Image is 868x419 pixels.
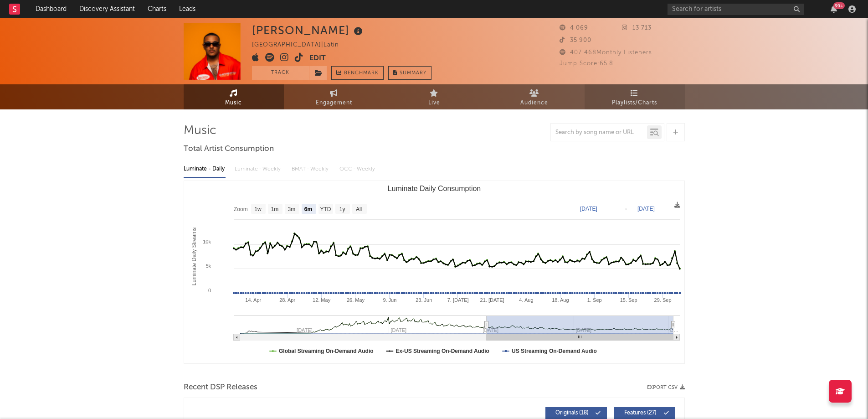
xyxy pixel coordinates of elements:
[184,382,257,393] span: Recent DSP Releases
[620,410,662,416] span: Features ( 27 )
[560,61,613,67] span: Jump Score: 65.8
[205,263,211,269] text: 5k
[519,297,533,303] text: 4. Aug
[344,68,379,79] span: Benchmark
[480,297,504,303] text: 21. [DATE]
[395,348,489,354] text: Ex-US Streaming On-Demand Audio
[346,297,365,303] text: 26. May
[614,407,675,419] button: Features(27)
[833,2,845,9] div: 99 +
[560,25,588,31] span: 4 069
[309,53,326,64] button: Edit
[560,50,652,56] span: 407 468 Monthly Listeners
[587,297,601,303] text: 1. Sep
[400,71,426,76] span: Summary
[252,23,365,38] div: [PERSON_NAME]
[271,206,278,212] text: 1m
[355,206,361,212] text: All
[447,297,468,303] text: 7. [DATE]
[208,288,211,293] text: 0
[316,98,352,109] span: Engagement
[184,161,226,177] div: Luminate - Daily
[304,206,312,212] text: 6m
[288,206,295,212] text: 3m
[654,297,671,303] text: 29. Sep
[560,37,591,43] span: 35 900
[620,297,637,303] text: 15. Sep
[668,4,804,15] input: Search for artists
[520,98,548,109] span: Audience
[252,66,309,80] button: Track
[279,297,295,303] text: 28. Apr
[580,206,597,212] text: [DATE]
[320,206,331,212] text: YTD
[331,66,384,80] a: Benchmark
[184,144,274,155] span: Total Artist Consumption
[669,327,678,333] text: O…
[252,40,349,51] div: [GEOGRAPHIC_DATA] | Latin
[551,129,647,136] input: Search by song name or URL
[622,206,628,212] text: →
[234,206,248,212] text: Zoom
[184,181,684,363] svg: Luminate Daily Consumption
[225,98,242,109] span: Music
[254,206,262,212] text: 1w
[484,84,585,109] a: Audience
[203,239,211,244] text: 10k
[552,297,569,303] text: 18. Aug
[191,228,197,285] text: Luminate Daily Streams
[388,66,431,80] button: Summary
[647,385,685,390] button: Export CSV
[339,206,345,212] text: 1y
[551,410,593,416] span: Originals ( 18 )
[284,84,384,109] a: Engagement
[184,84,284,109] a: Music
[387,185,481,192] text: Luminate Daily Consumption
[637,206,655,212] text: [DATE]
[585,84,685,109] a: Playlists/Charts
[545,407,607,419] button: Originals(18)
[416,297,432,303] text: 23. Jun
[245,297,261,303] text: 14. Apr
[428,98,440,109] span: Live
[512,348,597,354] text: US Streaming On-Demand Audio
[612,98,657,109] span: Playlists/Charts
[622,25,652,31] span: 13 713
[313,297,331,303] text: 12. May
[831,5,837,13] button: 99+
[383,297,396,303] text: 9. Jun
[279,348,374,354] text: Global Streaming On-Demand Audio
[384,84,484,109] a: Live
